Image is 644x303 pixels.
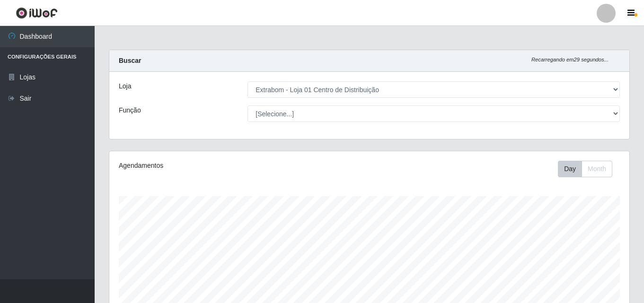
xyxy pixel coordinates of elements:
[582,161,612,177] button: Month
[119,81,131,91] label: Loja
[119,57,141,64] strong: Buscar
[119,161,319,171] div: Agendamentos
[16,7,58,19] img: CoreUI Logo
[558,161,582,177] button: Day
[558,161,612,177] div: First group
[558,161,620,177] div: Toolbar with button groups
[119,105,141,115] label: Função
[531,57,609,62] i: Recarregando em 29 segundos...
